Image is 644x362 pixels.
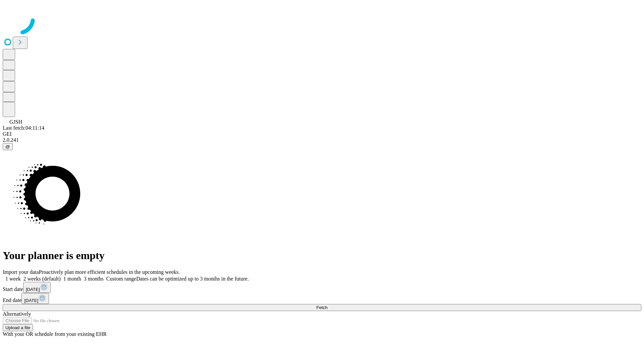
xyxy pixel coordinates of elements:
[3,282,641,293] div: Start date
[9,119,22,125] span: GJSH
[3,324,33,331] button: Upload a file
[3,293,641,304] div: End date
[136,276,249,282] span: Dates can be optimized up to 3 months in the future.
[3,137,641,143] div: 2.0.241
[21,293,49,304] button: [DATE]
[23,282,51,293] button: [DATE]
[3,143,13,150] button: @
[24,298,38,303] span: [DATE]
[3,125,44,131] span: Last fetch: 04:11:14
[39,269,180,275] span: Proactively plan more efficient schedules in the upcoming weeks.
[316,305,327,310] span: Fetch
[3,249,641,262] h1: Your planner is empty
[5,276,21,282] span: 1 week
[3,269,39,275] span: Import your data
[3,304,641,311] button: Fetch
[3,131,641,137] div: GEI
[3,311,31,317] span: Alternatively
[23,276,61,282] span: 2 weeks (default)
[106,276,136,282] span: Custom range
[26,287,40,292] span: [DATE]
[84,276,104,282] span: 3 months
[5,144,10,149] span: @
[63,276,81,282] span: 1 month
[3,331,107,337] span: With your OR schedule from your existing EHR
